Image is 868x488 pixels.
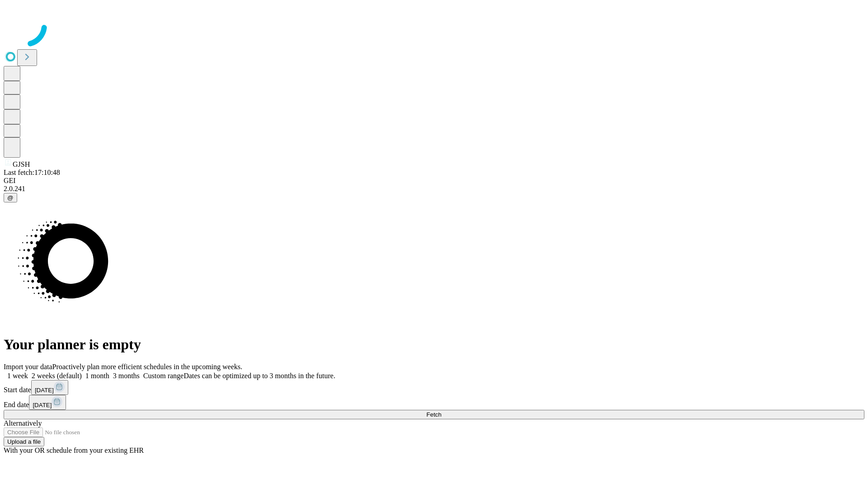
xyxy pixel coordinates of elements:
[32,372,82,380] span: 2 weeks (default)
[4,169,60,176] span: Last fetch: 17:10:48
[7,372,28,380] span: 1 week
[113,372,140,380] span: 3 months
[33,402,52,408] span: [DATE]
[13,160,30,168] span: GJSH
[4,193,17,202] button: @
[184,372,335,380] span: Dates can be optimized up to 3 months in the future.
[7,194,14,201] span: @
[4,363,52,371] span: Import your data
[29,395,66,410] button: [DATE]
[35,387,54,394] span: [DATE]
[31,380,68,395] button: [DATE]
[426,411,441,418] span: Fetch
[4,185,864,193] div: 2.0.241
[4,446,144,454] span: With your OR schedule from your existing EHR
[4,437,44,446] button: Upload a file
[4,419,42,427] span: Alternatively
[52,363,242,371] span: Proactively plan more efficient schedules in the upcoming weeks.
[4,410,864,419] button: Fetch
[4,380,864,395] div: Start date
[4,177,864,185] div: GEI
[85,372,109,380] span: 1 month
[143,372,184,380] span: Custom range
[4,395,864,410] div: End date
[4,336,864,353] h1: Your planner is empty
